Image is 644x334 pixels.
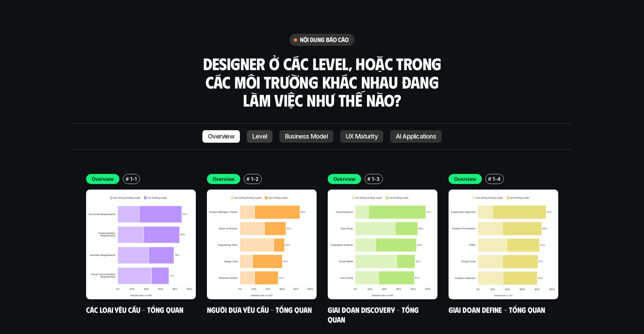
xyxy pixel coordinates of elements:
p: AI Applications [396,133,436,140]
a: Level [247,130,273,143]
p: Overview [454,175,477,183]
p: 1-3 [372,175,379,183]
h6: # [246,176,250,182]
p: Overview [92,175,114,183]
a: Giai đoạn Define - Tổng quan [449,305,545,314]
a: Overview [202,130,240,143]
h3: Designer ở các level, hoặc trong các môi trường khác nhau đang làm việc như thế nào? [201,55,444,109]
a: Business Model [279,130,333,143]
h6: # [126,176,129,182]
a: UX Maturity [340,130,383,143]
h6: # [488,176,491,182]
a: Các loại yêu cầu - Tổng quan [86,305,183,314]
p: 1-1 [130,175,136,183]
p: 1-2 [251,175,258,183]
p: Level [252,133,267,140]
p: Business Model [285,133,328,140]
a: AI Applications [390,130,442,143]
h6: # [367,176,370,182]
p: UX Maturity [346,133,378,140]
a: Giai đoạn Discovery - Tổng quan [328,305,420,324]
p: Overview [212,175,235,183]
p: Overview [333,175,356,183]
h6: nội dung báo cáo [300,36,349,44]
p: 1-4 [493,175,500,183]
p: Overview [208,133,234,140]
a: Người đưa yêu cầu - Tổng quan [207,305,312,314]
